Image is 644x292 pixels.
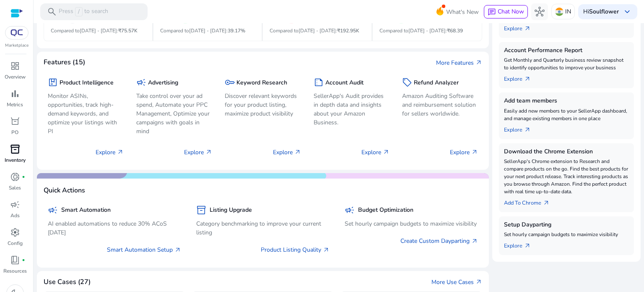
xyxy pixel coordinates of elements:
[402,77,412,87] span: sell
[471,149,478,155] span: arrow_outward
[504,231,629,238] p: Set hourly campaign budgets to maximize visibility
[225,92,301,118] p: Discover relevant keywords for your product listing, maximize product visibility
[361,148,390,157] p: Explore
[10,255,20,265] span: book_4
[436,58,482,67] a: More Featuresarrow_outward
[379,27,475,34] p: Compared to :
[543,200,550,206] span: arrow_outward
[589,8,619,16] b: Soulflower
[431,278,482,287] a: More Use Casesarrow_outward
[184,148,212,157] p: Explore
[44,187,85,195] h4: Quick Actions
[299,27,336,34] span: [DATE] - [DATE]
[314,92,390,127] p: SellerApp's Audit provides in depth data and insights about your Amazon Business.
[80,27,117,34] span: [DATE] - [DATE]
[9,29,24,36] img: QC-logo.svg
[504,56,629,71] p: Get Monthly and Quarterly business review snapshot to identify opportunities to improve your busi...
[10,200,20,210] span: campaign
[22,175,25,179] span: fiber_manual_record
[475,59,482,66] span: arrow_outward
[504,195,556,207] a: Add To Chrome
[484,5,528,18] button: chatChat Now
[504,221,629,229] h5: Setup Dayparting
[7,101,23,108] p: Metrics
[383,149,390,155] span: arrow_outward
[196,219,330,237] p: Category benchmarking to improve your current listing
[10,89,20,99] span: bar_chart
[504,47,629,54] h5: Account Performance Report
[148,79,178,87] h5: Advertising
[498,8,524,16] span: Chat Now
[236,79,287,87] h5: Keyword Research
[96,148,124,157] p: Explore
[531,3,548,20] button: hub
[408,27,446,34] span: [DATE] - [DATE]
[118,27,138,34] span: ₹75.57K
[107,245,181,254] a: Smart Automation Setup
[270,27,365,34] p: Compared to :
[59,7,108,16] p: Press to search
[10,212,20,219] p: Ads
[9,184,21,192] p: Sales
[261,245,330,254] a: Product Listing Quality
[189,27,226,34] span: [DATE] - [DATE]
[225,77,235,87] span: key
[5,156,26,164] p: Inventory
[174,247,181,253] span: arrow_outward
[160,27,255,34] p: Compared to :
[450,148,478,157] p: Explore
[5,42,29,49] p: Marketplace
[48,219,181,237] p: AI enabled automations to reduce 30% ACoS [DATE]
[622,7,632,17] span: keyboard_arrow_down
[48,77,58,87] span: package
[48,205,58,215] span: campaign
[11,129,18,136] p: PO
[294,149,301,155] span: arrow_outward
[10,172,20,182] span: donut_small
[504,158,629,195] p: SellerApp's Chrome extension to Research and compare products on the go. Find the best products f...
[10,61,20,71] span: dashboard
[524,25,531,32] span: arrow_outward
[504,107,629,122] p: Easily add new members to your SellerApp dashboard, and manage existing members in one place
[524,242,531,249] span: arrow_outward
[447,27,463,34] span: ₹68.39
[196,205,206,215] span: inventory_2
[524,76,531,82] span: arrow_outward
[323,247,330,253] span: arrow_outward
[136,92,212,136] p: Take control over your ad spend, Automate your PPC Management, Optimize your campaigns with goals...
[358,207,413,214] h5: Budget Optimization
[314,77,324,87] span: summarize
[488,8,496,16] span: chat
[10,116,20,126] span: orders
[210,207,252,214] h5: Listing Upgrade
[3,267,27,275] p: Resources
[205,149,212,155] span: arrow_outward
[10,144,20,154] span: inventory_2
[565,4,571,19] p: IN
[446,5,479,19] span: What's New
[402,92,478,118] p: Amazon Auditing Software and reimbursement solution for sellers worldwide.
[345,219,478,228] p: Set hourly campaign budgets to maximize visibility
[504,21,538,33] a: Explorearrow_outward
[504,71,538,83] a: Explorearrow_outward
[136,77,146,87] span: campaign
[400,237,478,245] a: Create Custom Dayparting
[117,149,124,155] span: arrow_outward
[22,258,25,262] span: fiber_manual_record
[504,238,538,250] a: Explorearrow_outward
[47,7,57,17] span: search
[524,126,531,133] span: arrow_outward
[325,79,364,87] h5: Account Audit
[60,79,114,87] h5: Product Intelligence
[273,148,301,157] p: Explore
[337,27,359,34] span: ₹192.95K
[504,122,538,134] a: Explorearrow_outward
[504,97,629,105] h5: Add team members
[345,205,355,215] span: campaign
[44,278,91,286] h4: Use Cases (27)
[75,7,83,16] span: /
[10,227,20,237] span: settings
[535,7,545,17] span: hub
[228,27,245,34] span: 39.17%
[471,238,478,245] span: arrow_outward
